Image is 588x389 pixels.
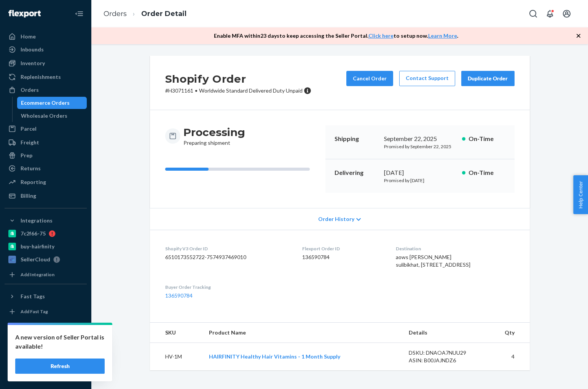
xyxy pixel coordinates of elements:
p: Promised by September 22, 2025 [384,143,456,150]
p: # H3071161 [165,87,311,94]
span: Worldwide Standard Delivered Duty Unpaid [199,87,303,94]
dt: Flexport Order ID [302,245,384,252]
button: Open account menu [559,6,574,21]
div: Ecommerce Orders [21,99,70,107]
a: Billing [5,190,87,202]
a: Parcel [5,123,87,135]
dd: 136590784 [302,253,384,261]
button: Duplicate Order [461,71,515,86]
p: Promised by [DATE] [384,177,456,184]
a: HAIRFINITY Healthy Hair Vitamins - 1 Month Supply [209,353,340,360]
a: Settings [5,329,87,341]
a: Inventory [5,57,87,69]
p: On-Time [468,134,505,143]
span: Order History [318,215,354,223]
dt: Buyer Order Tracking [165,284,290,290]
p: On-Time [468,168,505,177]
a: Reporting [5,176,87,188]
div: Duplicate Order [468,75,508,82]
a: 136590784 [165,292,193,299]
div: September 22, 2025 [384,134,456,143]
a: buy-hairfinity [5,240,87,253]
div: Wholesale Orders [21,112,67,120]
h2: Shopify Order [165,71,311,87]
a: Prep [5,149,87,162]
div: buy-hairfinity [21,243,54,250]
div: Reporting [21,178,46,186]
dt: Destination [396,245,514,252]
button: Open notifications [542,6,558,21]
dt: Shopify V3 Order ID [165,245,290,252]
p: A new version of Seller Portal is available! [15,333,105,351]
a: Returns [5,162,87,174]
div: Replenishments [21,73,61,81]
div: DSKU: DNAOA7NUU29 [409,349,480,357]
a: Orders [5,84,87,96]
a: Wholesale Orders [17,110,87,122]
a: Click here [368,32,394,39]
div: ASIN: B00JAJNDZ6 [409,357,480,364]
a: Add Integration [5,269,87,281]
iframe: To enrich screen reader interactions, please activate Accessibility in Grammarly extension settings [446,171,588,389]
div: Add Fast Tag [21,308,48,315]
a: Order Detail [141,10,186,18]
a: Inbounds [5,43,87,56]
a: Home [5,30,87,43]
div: 7c2f66-75 [21,230,46,237]
th: Details [403,323,486,343]
a: Add Fast Tag [5,306,87,318]
div: [DATE] [384,168,456,177]
ol: breadcrumbs [97,3,193,25]
p: Shipping [335,134,378,143]
div: Billing [21,192,36,200]
span: • [195,87,198,94]
th: Product Name [203,323,403,343]
a: Replenishments [5,71,87,83]
div: Integrations [21,217,53,224]
div: Preparing shipment [183,125,245,147]
span: aows [PERSON_NAME] sulibikhat, [STREET_ADDRESS] [396,254,470,268]
div: Parcel [21,125,37,133]
a: Orders [104,10,127,18]
div: Returns [21,165,41,172]
img: Flexport logo [8,10,41,18]
button: Cancel Order [346,71,393,86]
div: Inbounds [21,46,44,53]
button: Refresh [15,359,105,374]
p: Enable MFA within 23 days to keep accessing the Seller Portal. to setup now. . [214,32,458,40]
a: Freight [5,136,87,149]
div: Orders [21,86,39,94]
button: Fast Tags [5,290,87,303]
button: Open Search Box [526,6,541,21]
td: HV-1M [150,343,203,371]
button: Give Feedback [5,368,87,380]
a: SellerCloud [5,253,87,266]
button: Integrations [5,215,87,227]
div: Home [21,33,36,40]
dd: 6510173552722-7574937469010 [165,253,290,261]
div: Inventory [21,59,45,67]
a: 7c2f66-75 [5,227,87,240]
h3: Processing [183,125,245,139]
div: Freight [21,139,39,146]
div: Prep [21,152,32,159]
th: SKU [150,323,203,343]
div: Fast Tags [21,293,45,300]
a: Ecommerce Orders [17,97,87,109]
div: SellerCloud [21,256,50,263]
button: Close Navigation [72,6,87,21]
a: Contact Support [399,71,455,86]
button: Talk to Support [5,342,87,354]
a: Help Center [5,355,87,367]
div: Add Integration [21,271,54,278]
a: Learn More [428,32,457,39]
p: Delivering [335,168,378,177]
